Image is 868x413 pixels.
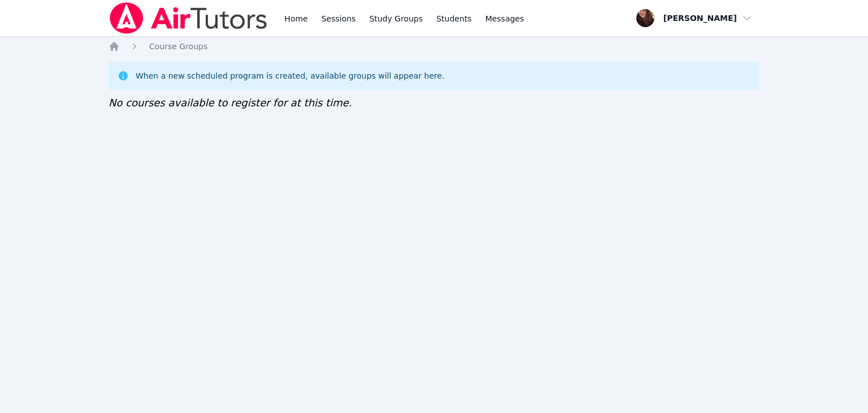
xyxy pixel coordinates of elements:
[149,42,207,51] span: Course Groups
[108,41,759,52] nav: Breadcrumb
[485,13,524,24] span: Messages
[136,70,445,81] div: When a new scheduled program is created, available groups will appear here.
[108,2,268,34] img: Air Tutors
[149,41,207,52] a: Course Groups
[108,97,352,109] span: No courses available to register for at this time.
